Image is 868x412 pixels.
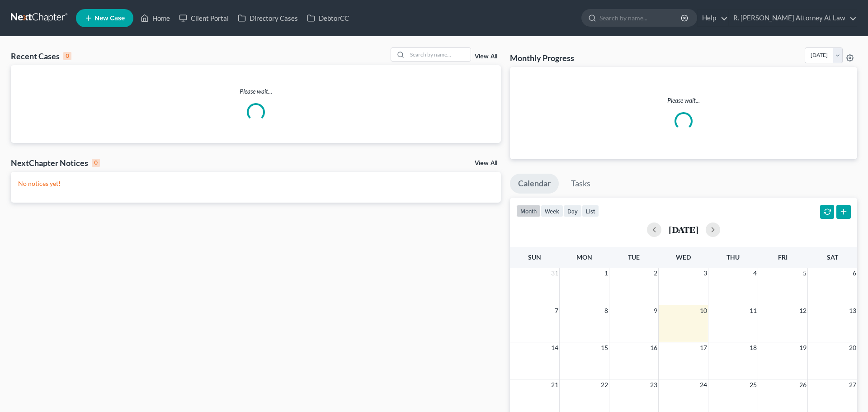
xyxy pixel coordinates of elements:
[798,342,807,353] span: 19
[576,253,592,261] span: Mon
[407,48,471,61] input: Search by name...
[729,10,857,26] a: R. [PERSON_NAME] Attorney At Law
[550,342,559,353] span: 14
[541,205,563,217] button: week
[510,174,559,194] a: Calendar
[749,342,758,353] span: 18
[653,305,658,316] span: 9
[778,253,788,261] span: Fri
[698,10,728,26] a: Help
[749,379,758,390] span: 25
[554,305,559,316] span: 7
[848,379,857,390] span: 27
[475,160,497,166] a: View All
[699,379,708,390] span: 24
[550,268,559,279] span: 31
[802,268,807,279] span: 5
[848,342,857,353] span: 20
[175,10,233,26] a: Client Portal
[669,225,698,234] h2: [DATE]
[563,174,599,194] a: Tasks
[852,268,857,279] span: 6
[649,379,658,390] span: 23
[676,253,691,261] span: Wed
[517,96,850,105] p: Please wait...
[798,305,807,316] span: 12
[94,15,125,22] span: New Case
[798,379,807,390] span: 26
[699,342,708,353] span: 17
[550,379,559,390] span: 21
[599,9,682,26] input: Search by name...
[11,51,71,62] div: Recent Cases
[302,10,354,26] a: DebtorCC
[752,268,758,279] span: 4
[11,87,501,96] p: Please wait...
[233,10,302,26] a: Directory Cases
[582,205,599,217] button: list
[827,253,838,261] span: Sat
[600,379,609,390] span: 22
[92,159,100,167] div: 0
[528,253,541,261] span: Sun
[516,205,541,217] button: month
[11,157,100,168] div: NextChapter Notices
[848,305,857,316] span: 13
[703,268,708,279] span: 3
[63,52,71,60] div: 0
[699,305,708,316] span: 10
[604,305,609,316] span: 8
[653,268,658,279] span: 2
[18,179,494,188] p: No notices yet!
[136,10,175,26] a: Home
[475,53,497,60] a: View All
[726,253,740,261] span: Thu
[649,342,658,353] span: 16
[563,205,582,217] button: day
[749,305,758,316] span: 11
[604,268,609,279] span: 1
[600,342,609,353] span: 15
[628,253,640,261] span: Tue
[510,52,574,63] h3: Monthly Progress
